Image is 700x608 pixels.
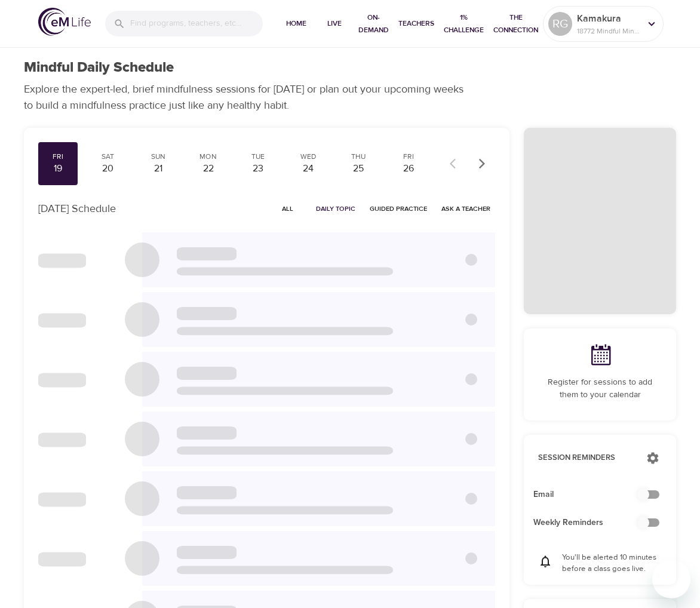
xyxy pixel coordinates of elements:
p: Explore the expert-led, brief mindfulness sessions for [DATE] or plan out your upcoming weeks to ... [24,81,472,113]
div: 24 [293,162,323,176]
iframe: Button to launch messaging window [652,560,690,598]
img: logo [38,8,91,36]
div: 26 [394,162,423,176]
div: Thu [343,152,373,162]
span: All [273,203,302,214]
div: 20 [93,162,123,176]
p: 18772 Mindful Minutes [577,26,640,36]
div: RG [548,12,572,36]
div: Fri [394,152,423,162]
p: Register for sessions to add them to your calendar [538,376,662,401]
div: 25 [343,162,373,176]
span: Guided Practice [370,203,427,214]
span: On-Demand [358,11,389,36]
div: 21 [143,162,173,176]
div: Mon [194,152,223,162]
span: Daily Topic [316,203,355,214]
span: Ask a Teacher [441,203,490,214]
div: Tue [244,152,274,162]
button: Guided Practice [365,199,432,218]
h1: Mindful Daily Schedule [24,59,174,76]
div: Fri [43,152,73,162]
div: Wed [293,152,323,162]
input: Find programs, teachers, etc... [130,11,263,36]
p: Kamakura [577,11,640,26]
button: Ask a Teacher [437,199,495,218]
span: Email [533,489,647,501]
button: All [268,199,306,218]
span: The Connection [493,11,538,36]
span: Teachers [398,17,434,30]
div: Sun [143,152,173,162]
div: 19 [43,162,73,176]
span: 1% Challenge [444,11,484,36]
button: Daily Topic [311,199,360,218]
p: You'll be alerted 10 minutes before a class goes live. [562,552,662,575]
span: Live [320,17,349,30]
span: Weekly Reminders [533,517,647,529]
div: 22 [194,162,223,176]
span: Home [282,17,311,30]
div: 23 [244,162,274,176]
div: Sat [93,152,123,162]
p: [DATE] Schedule [38,201,116,217]
p: Session Reminders [538,452,634,464]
